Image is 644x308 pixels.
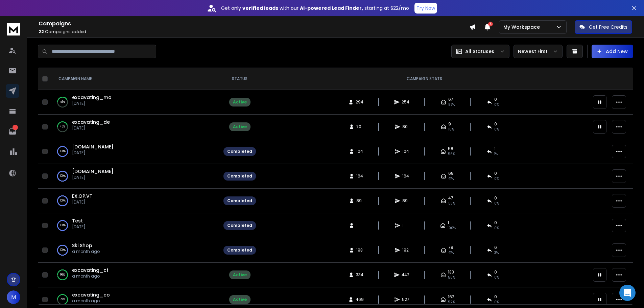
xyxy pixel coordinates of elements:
[50,68,219,90] th: CAMPAIGN NAME
[7,290,20,304] button: M
[448,97,453,102] span: 67
[356,149,363,154] span: 104
[72,249,100,254] p: a month ago
[60,99,65,105] p: 43 %
[260,68,589,90] th: CAMPAIGN STATS
[356,124,363,129] span: 70
[514,45,563,58] button: Newest First
[219,68,260,90] th: STATUS
[494,220,497,226] span: 0
[494,245,497,250] span: 6
[60,197,66,204] p: 100 %
[494,97,497,102] span: 0
[72,119,110,125] a: excavating_de
[494,269,497,275] span: 0
[72,291,110,298] a: excavating_co
[72,242,92,249] a: Ski Shop
[50,115,219,139] td: 45%excavating_de[DATE]
[402,247,409,253] span: 192
[448,250,454,256] span: 41 %
[72,94,112,101] a: excavating_ma
[242,5,278,11] strong: verified leads
[402,272,409,278] span: 442
[402,297,409,302] span: 527
[50,164,219,189] td: 100%[DOMAIN_NAME][DATE]
[494,127,499,132] span: 0 %
[494,300,499,305] span: 0 %
[494,176,499,182] span: 0 %
[72,298,110,304] p: a month ago
[72,267,109,274] a: excavating_ct
[416,5,435,11] p: Try Now
[494,226,499,231] span: 0 %
[448,300,455,305] span: 52 %
[233,272,247,278] div: Active
[494,171,497,176] span: 0
[494,151,498,157] span: 1 %
[448,195,453,201] span: 47
[448,294,454,300] span: 162
[448,102,455,108] span: 57 %
[233,99,247,105] div: Active
[356,223,363,228] span: 1
[494,195,497,201] span: 0
[50,263,219,287] td: 96%excavating_cta month ago
[50,189,219,213] td: 100%EX.OP.VT[DATE]
[221,5,409,11] p: Get only with our starting at $22/mo
[494,102,499,108] span: 0 %
[72,150,114,156] p: [DATE]
[448,176,454,182] span: 41 %
[227,247,252,253] div: Completed
[72,193,93,199] span: EX.OP.VT
[494,201,499,206] span: 0 %
[488,22,493,26] span: 4
[402,124,409,129] span: 80
[494,250,499,256] span: 3 %
[448,220,449,226] span: 1
[39,29,469,34] p: Campaigns added
[448,201,455,206] span: 53 %
[448,275,455,280] span: 58 %
[50,238,219,263] td: 100%Ski Shopa month ago
[448,121,451,127] span: 9
[356,173,363,179] span: 164
[448,226,456,231] span: 100 %
[448,245,453,250] span: 79
[356,272,363,278] span: 334
[227,173,252,179] div: Completed
[402,198,409,204] span: 89
[72,199,93,205] p: [DATE]
[50,139,219,164] td: 100%[DOMAIN_NAME][DATE]
[619,285,636,301] div: Open Intercom Messenger
[448,171,454,176] span: 68
[60,173,66,180] p: 100 %
[356,297,364,302] span: 469
[356,247,363,253] span: 193
[592,45,633,58] button: Add New
[72,224,86,230] p: [DATE]
[356,99,363,105] span: 294
[465,48,494,55] p: All Statuses
[72,217,83,224] a: Test
[300,5,363,11] strong: AI-powered Lead Finder,
[448,151,455,157] span: 56 %
[72,101,112,106] p: [DATE]
[233,124,247,129] div: Active
[402,223,409,228] span: 1
[60,222,66,229] p: 100 %
[494,146,496,151] span: 1
[72,175,114,180] p: [DATE]
[60,123,65,130] p: 45 %
[402,99,409,105] span: 254
[402,149,409,154] span: 104
[233,297,247,302] div: Active
[356,198,363,204] span: 89
[448,146,453,151] span: 58
[60,296,65,303] p: 73 %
